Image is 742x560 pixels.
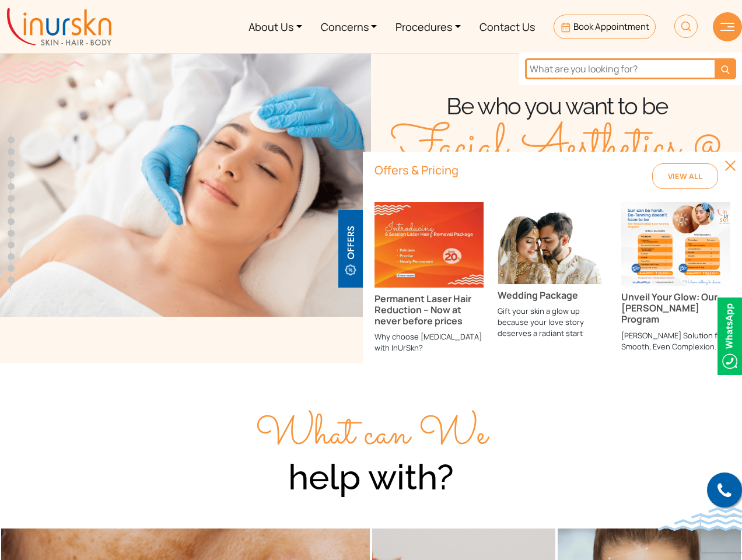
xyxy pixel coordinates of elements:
h1: Facial Aesthetics @ InUrSkn [371,121,742,226]
a: Unveil Your Glow: Our [PERSON_NAME] Program [621,236,730,325]
img: inurskn-logo [7,8,111,45]
a: Wedding Package [498,236,607,301]
a: Whatsappicon [717,329,742,342]
span: What can We [256,404,487,466]
span: View All [668,171,702,181]
p: Why choose [MEDICAL_DATA] with InUrSkn? [374,331,484,353]
input: What are you looking for? [525,58,715,79]
img: Unveil Your Glow: Our De-Tan Program [621,202,730,286]
a: Concerns [311,5,387,48]
a: Permanent Laser Hair Reduction – Now at never before prices [374,237,484,327]
p: [PERSON_NAME] Solution for Smooth, Even Complexion. [621,330,730,352]
a: Procedures [386,5,470,48]
p: Gift your skin a glow up because your love story deserves a radiant start [498,306,607,339]
a: Contact Us [470,5,544,48]
a: About Us [239,5,311,48]
h3: Unveil Your Glow: Our [PERSON_NAME] Program [621,292,730,325]
img: Permanent Laser Hair Reduction – Now at never before prices [374,202,484,287]
img: hamLine.svg [720,23,734,31]
h6: Offers & Pricing [374,163,638,177]
div: Be who you want to be [371,92,742,121]
img: closedBt [724,160,736,171]
span: Book Appointment [573,20,649,33]
img: offerBt [338,210,363,288]
a: View All [652,163,718,189]
a: Book Appointment [554,15,656,39]
img: Wedding Package [498,202,607,283]
img: HeaderSearch [674,15,698,38]
h3: Permanent Laser Hair Reduction – Now at never before prices [374,293,484,327]
img: search [721,65,730,74]
img: Whatsappicon [717,297,742,375]
h3: Wedding Package [498,290,607,301]
img: bluewave [658,508,742,531]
